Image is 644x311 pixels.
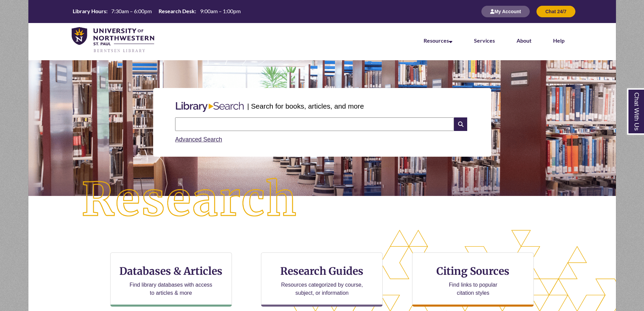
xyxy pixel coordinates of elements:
[474,37,495,44] a: Services
[440,281,506,297] p: Find links to popular citation styles
[175,136,222,143] a: Advanced Search
[412,252,534,307] a: Citing Sources Find links to popular citation styles
[57,154,322,246] img: Research
[156,7,197,15] th: Research Desk:
[481,6,530,17] button: My Account
[72,27,154,53] img: UNWSP Library Logo
[70,7,243,16] a: Hours Today
[536,8,575,14] a: Chat 24/7
[70,7,243,15] table: Hours Today
[553,37,565,44] a: Help
[278,281,366,297] p: Resources categorized by course, subject, or information
[424,37,452,44] a: Resources
[536,6,575,17] button: Chat 24/7
[481,8,530,14] a: My Account
[517,37,531,44] a: About
[454,117,467,131] i: Search
[111,8,152,14] span: 7:30am – 6:00pm
[110,252,232,307] a: Databases & Articles Find library databases with access to articles & more
[70,7,109,15] th: Library Hours:
[261,252,383,307] a: Research Guides Resources categorized by course, subject, or information
[267,265,377,277] h3: Research Guides
[116,265,226,277] h3: Databases & Articles
[172,99,247,115] img: Libary Search
[200,8,241,14] span: 9:00am – 1:00pm
[247,101,364,111] p: | Search for books, articles, and more
[127,281,215,297] p: Find library databases with access to articles & more
[432,265,515,277] h3: Citing Sources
